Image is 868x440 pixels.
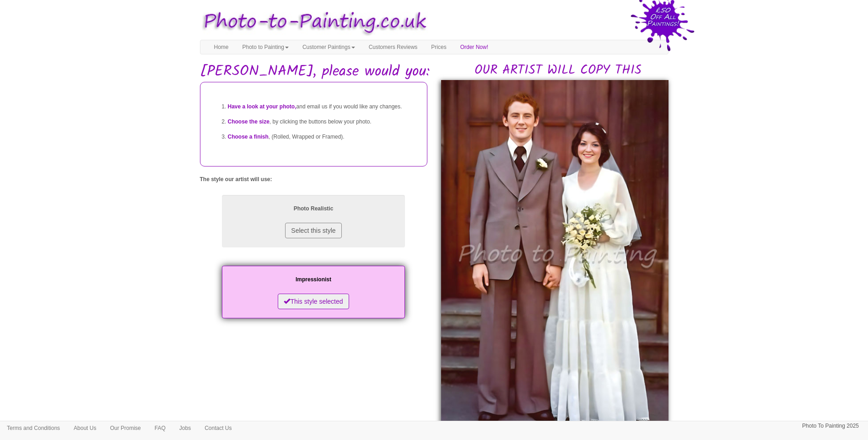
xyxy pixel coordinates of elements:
[228,129,418,145] li: , (Rolled, Wrapped or Framed).
[228,99,418,114] li: and email us if you would like any changes.
[200,176,272,183] label: The style our artist will use:
[195,5,430,40] img: Photo to Painting
[296,40,362,54] a: Customer Paintings
[228,103,297,110] span: Have a look at your photo,
[228,118,270,125] span: Choose the size
[207,40,236,54] a: Home
[228,114,418,129] li: , by clicking the buttons below your photo.
[103,421,147,435] a: Our Promise
[198,421,238,435] a: Contact Us
[362,40,425,54] a: Customers Reviews
[441,80,669,435] img: Joseph, please would you:
[231,275,396,284] p: Impressionist
[448,64,669,78] h2: OUR ARTIST WILL COPY THIS
[148,421,173,435] a: FAQ
[453,40,495,54] a: Order Now!
[236,40,296,54] a: Photo to Painting
[200,64,669,80] h1: [PERSON_NAME], please would you:
[67,421,103,435] a: About Us
[278,294,349,309] button: This style selected
[173,421,198,435] a: Jobs
[285,223,341,238] button: Select this style
[231,204,396,214] p: Photo Realistic
[802,421,859,431] p: Photo To Painting 2025
[424,40,453,54] a: Prices
[228,134,269,140] span: Choose a finish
